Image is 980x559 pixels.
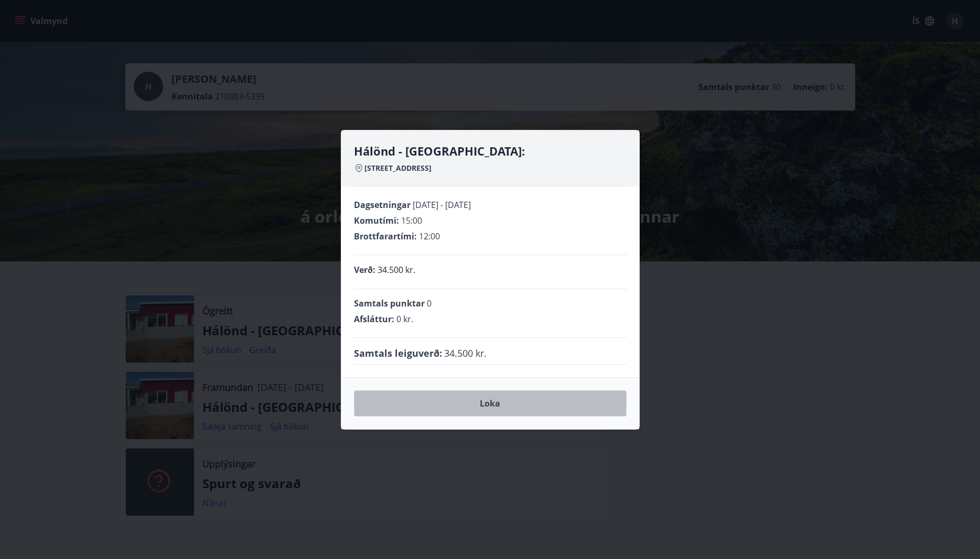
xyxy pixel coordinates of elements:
[354,215,399,226] span: Komutími :
[396,313,413,325] span: 0 kr.
[378,264,415,276] p: 34.500 kr.
[364,163,432,173] span: [STREET_ADDRESS]
[354,264,375,276] span: Verð :
[354,199,411,211] span: Dagsetningar
[401,215,422,226] span: 15:00
[354,390,627,416] button: Loka
[354,231,417,242] span: Brottfarartími :
[444,346,487,360] span: 34.500 kr.
[354,346,442,360] span: Samtals leiguverð :
[427,298,432,309] span: 0
[413,199,471,211] span: [DATE] - [DATE]
[354,313,394,325] span: Afsláttur :
[354,143,627,159] h4: Hálönd - [GEOGRAPHIC_DATA]:
[354,298,425,309] span: Samtals punktar
[419,231,440,242] span: 12:00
